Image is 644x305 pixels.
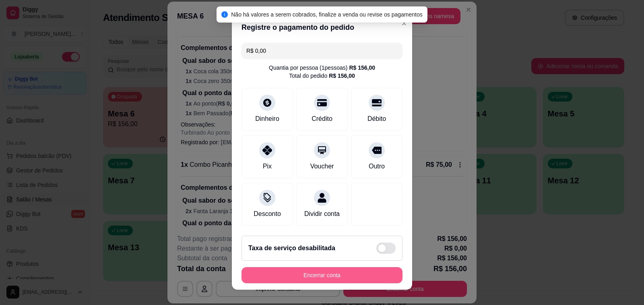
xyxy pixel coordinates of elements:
[349,64,375,72] div: R$ 156,00
[248,243,335,253] h2: Taxa de serviço desabilitada
[312,114,332,124] div: Crédito
[232,15,412,39] header: Registre o pagamento do pedido
[398,17,411,30] button: Close
[367,114,386,124] div: Débito
[329,72,355,80] div: R$ 156,00
[242,267,402,283] button: Encerrar conta
[254,209,281,219] div: Desconto
[221,11,228,18] span: info-circle
[269,64,375,72] div: Quantia por pessoa ( 1 pessoas)
[246,43,398,59] input: Ex.: hambúrguer de cordeiro
[263,162,272,171] div: Pix
[310,162,334,171] div: Voucher
[369,162,385,171] div: Outro
[255,114,279,124] div: Dinheiro
[304,209,340,219] div: Dividir conta
[289,72,355,80] div: Total do pedido
[231,11,423,18] span: Não há valores a serem cobrados, finalize a venda ou revise os pagamentos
